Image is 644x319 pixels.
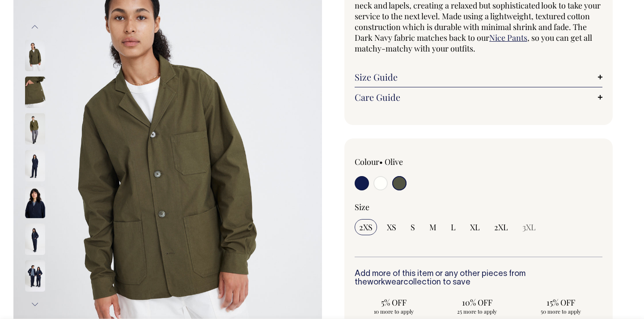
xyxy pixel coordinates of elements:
a: workwear [367,279,403,286]
button: Previous [28,17,42,37]
span: , so you can get all matchy-matchy with your outfits. [355,32,592,54]
img: dark-navy [25,260,45,292]
span: • [379,156,383,167]
span: 2XS [359,222,373,233]
button: Next [28,294,42,315]
input: 2XS [355,219,377,235]
input: 5% OFF 10 more to apply [355,294,433,318]
span: 25 more to apply [443,308,512,315]
img: olive [25,40,45,71]
input: 2XL [490,219,513,235]
a: Size Guide [355,72,602,82]
span: 50 more to apply [526,308,595,315]
div: Colour [355,156,454,167]
input: S [406,219,419,235]
img: dark-navy [25,150,45,181]
span: XS [387,222,396,233]
span: 10% OFF [443,297,512,308]
span: 5% OFF [359,297,428,308]
img: olive [25,113,45,145]
span: 2XL [494,222,508,233]
img: dark-navy [25,187,45,218]
img: olive [25,77,45,108]
span: M [429,222,436,233]
input: XS [382,219,401,235]
img: dark-navy [25,224,45,255]
span: 10 more to apply [359,308,428,315]
input: 10% OFF 25 more to apply [438,294,517,318]
span: XL [470,222,480,233]
input: L [446,219,460,235]
div: Size [355,202,602,212]
input: XL [466,219,484,235]
input: 15% OFF 50 more to apply [521,294,600,318]
a: Nice Pants [489,32,527,43]
a: Care Guide [355,92,602,103]
span: S [411,222,415,233]
span: 15% OFF [526,297,595,308]
span: 3XL [522,222,536,233]
span: L [451,222,456,233]
input: 3XL [518,219,540,235]
label: Olive [385,156,403,167]
h6: Add more of this item or any other pieces from the collection to save [355,270,602,288]
input: M [425,219,441,235]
